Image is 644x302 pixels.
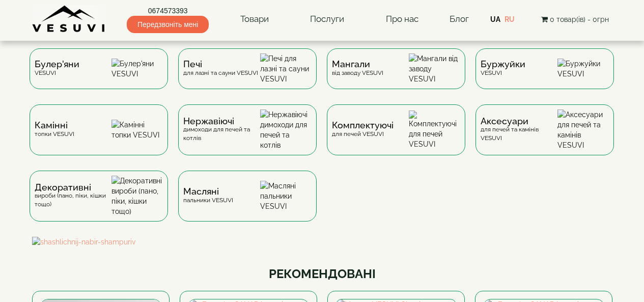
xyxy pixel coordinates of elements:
img: shashlichnij-nabir-shampuriv [32,237,612,247]
img: Камінні топки VESUVI [111,120,163,140]
img: Печі для лазні та сауни VESUVI [260,53,312,84]
a: Мангаливід заводу VESUVI Мангали від заводу VESUVI [322,48,470,104]
div: для лазні та сауни VESUVI [183,60,258,77]
a: RU [505,15,515,23]
a: Товари [230,8,279,31]
a: 0674573393 [127,6,209,16]
img: Завод VESUVI [32,5,106,33]
div: для печей VESUVI [332,121,394,138]
img: Нержавіючі димоходи для печей та котлів [260,109,312,150]
a: Булер'яниVESUVI Булер'яни VESUVI [24,48,173,104]
span: Буржуйки [481,60,525,68]
a: Про нас [376,8,429,31]
a: UA [490,15,500,23]
span: Печі [183,60,258,68]
span: Аксесуари [481,117,557,125]
a: Каміннітопки VESUVI Камінні топки VESUVI [24,104,173,171]
a: Комплектуючідля печей VESUVI Комплектуючі для печей VESUVI [322,104,470,171]
img: Буржуйки VESUVI [557,59,609,79]
a: Аксесуаридля печей та камінів VESUVI Аксесуари для печей та камінів VESUVI [470,104,619,171]
div: вироби (пано, піки, кішки тощо) [35,183,111,209]
div: VESUVI [35,60,79,77]
span: Масляні [183,187,233,196]
img: Комплектуючі для печей VESUVI [409,111,460,149]
span: Нержавіючі [183,117,260,125]
a: Блог [450,14,469,24]
a: Нержавіючідимоходи для печей та котлів Нержавіючі димоходи для печей та котлів [173,104,322,171]
a: Послуги [300,8,354,31]
img: Масляні пальники VESUVI [260,181,312,211]
img: Булер'яни VESUVI [111,59,163,79]
a: Масляніпальники VESUVI Масляні пальники VESUVI [173,171,322,237]
span: Передзвоніть мені [127,16,209,33]
span: Булер'яни [35,60,79,68]
div: топки VESUVI [35,121,74,138]
img: Мангали від заводу VESUVI [409,53,460,84]
img: Аксесуари для печей та камінів VESUVI [557,109,609,150]
div: від заводу VESUVI [332,60,383,77]
span: Комплектуючі [332,121,394,129]
span: Декоративні [35,183,111,191]
div: VESUVI [481,60,525,77]
span: 0 товар(ів) - 0грн [550,15,609,23]
div: пальники VESUVI [183,187,233,204]
a: Декоративнівироби (пано, піки, кішки тощо) Декоративні вироби (пано, піки, кішки тощо) [24,171,173,237]
img: Декоративні вироби (пано, піки, кішки тощо) [111,176,163,216]
a: Печідля лазні та сауни VESUVI Печі для лазні та сауни VESUVI [173,48,322,104]
a: БуржуйкиVESUVI Буржуйки VESUVI [470,48,619,104]
button: 0 товар(ів) - 0грн [538,14,612,25]
span: Камінні [35,121,74,129]
div: для печей та камінів VESUVI [481,117,557,143]
div: димоходи для печей та котлів [183,117,260,143]
span: Мангали [332,60,383,68]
